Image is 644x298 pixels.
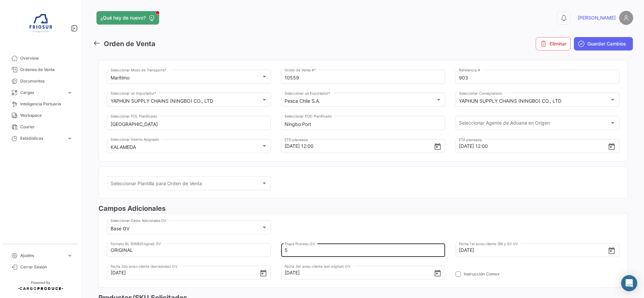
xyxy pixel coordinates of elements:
[285,98,320,104] mat-select-trigger: Pesca Chile S.A.
[20,135,64,141] span: Estadísticas
[5,98,76,110] a: Inteligencia Portuaria
[285,261,433,285] input: Seleccionar una fecha
[434,269,442,276] button: Open calendar
[574,37,633,51] button: Guardar Cambios
[20,101,73,107] span: Inteligencia Portuaria
[67,90,73,96] span: expand_more
[587,40,626,47] span: Guardar Cambios
[608,246,616,254] button: Open calendar
[111,182,261,188] span: Seleccionar Plantilla para Orden de Venta
[20,55,73,61] span: Overview
[111,75,129,80] mat-select-trigger: Marítimo
[20,264,73,270] span: Cerrar Sesión
[111,122,267,127] input: Escriba para buscar...
[459,122,610,127] span: Seleccionar Agente de Aduana en Origen
[285,122,441,127] input: Escriba para buscar...
[98,204,628,213] h3: Campos Adicionales
[24,8,57,42] img: 6ea6c92c-e42a-4aa8-800a-31a9cab4b7b0.jpg
[5,110,76,121] a: Workspace
[111,144,136,150] mat-select-trigger: KALAMEDA
[536,37,571,51] button: Eliminar
[259,269,267,276] button: Open calendar
[578,14,616,21] span: [PERSON_NAME]
[459,98,561,104] mat-select-trigger: YAPHUN SUPPLY CHAINS (NINGBO) CO., LTD
[67,135,73,141] span: expand_more
[619,11,633,25] img: placeholder-user.png
[20,67,73,73] span: Ordenes de Venta
[20,112,73,119] span: Workspace
[464,271,500,277] span: Instrucción Comex
[459,238,608,262] input: Seleccionar una fecha
[608,142,616,150] button: Open calendar
[111,261,259,285] input: Seleccionar una fecha
[621,275,637,291] div: Abrir Intercom Messenger
[111,98,213,104] mat-select-trigger: YAPHUN SUPPLY CHAINS (NINGBO) CO., LTD
[100,14,146,21] span: ¿Qué hay de nuevo?
[5,75,76,87] a: Documentos
[67,253,73,259] span: expand_more
[5,121,76,133] a: Courier
[285,134,433,158] input: Seleccionar una fecha
[434,142,442,150] button: Open calendar
[20,124,73,130] span: Courier
[20,253,64,259] span: Ajustes
[104,39,155,49] h3: Orden de Venta
[96,11,159,25] button: ¿Qué hay de nuevo?
[459,134,608,158] input: Seleccionar una fecha
[111,226,129,231] mat-select-trigger: Base OV
[5,53,76,64] a: Overview
[5,64,76,75] a: Ordenes de Venta
[20,78,73,84] span: Documentos
[20,90,64,96] span: Cargas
